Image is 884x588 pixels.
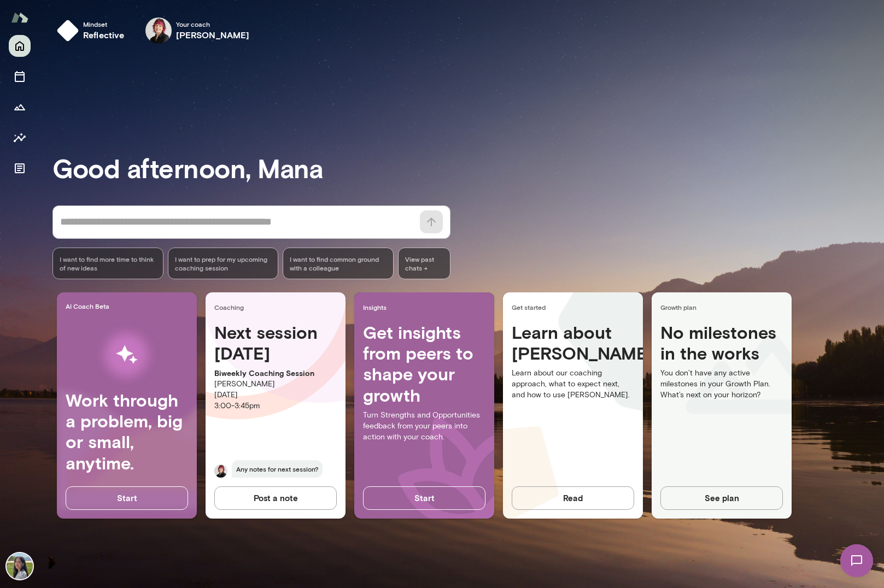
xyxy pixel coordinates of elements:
[176,28,250,42] h6: [PERSON_NAME]
[512,303,639,311] span: Get started
[283,248,394,279] div: I want to find common ground with a colleague
[176,20,250,28] span: Your coach
[214,401,337,411] p: 3:00 - 3:45pm
[363,410,485,443] p: Turn Strengths and Opportunities feedback from your peers into action with your coach.
[660,322,783,368] h4: No milestones in the works
[9,157,31,179] button: Documents
[175,255,272,272] span: I want to prep for my upcoming coaching session
[512,486,634,509] button: Read
[138,13,257,48] div: Leigh Allen-ArredondoYour coach[PERSON_NAME]
[66,302,192,310] span: AI Coach Beta
[57,20,79,42] img: mindset
[232,460,323,478] span: Any notes for next session?
[512,368,634,401] p: Learn about our coaching approach, what to expect next, and how to use [PERSON_NAME].
[290,255,387,272] span: I want to find common ground with a colleague
[214,368,337,379] p: Biweekly Coaching Session
[214,390,337,401] p: [DATE]
[214,464,227,478] img: Leigh
[52,13,133,48] button: Mindsetreflective
[214,486,337,509] button: Post a note
[52,152,884,183] h3: Good afternoon, Mana
[168,248,279,279] div: I want to prep for my upcoming coaching session
[660,303,787,311] span: Growth plan
[7,553,33,579] img: Mana Sadeghi
[363,322,485,406] h4: Get insights from peers to shape your growth
[214,322,337,364] h4: Next session [DATE]
[398,248,450,279] span: View past chats ->
[66,390,188,474] h4: Work through a problem, big or small, anytime.
[214,379,337,390] p: [PERSON_NAME]
[9,96,31,118] button: Growth Plan
[363,303,490,311] span: Insights
[60,255,156,272] span: I want to find more time to think of new ideas
[214,303,341,311] span: Coaching
[78,320,175,390] img: AI Workflows
[363,486,485,509] button: Start
[660,486,783,509] button: See plan
[52,248,163,279] div: I want to find more time to think of new ideas
[660,368,783,401] p: You don’t have any active milestones in your Growth Plan. What’s next on your horizon?
[9,35,31,57] button: Home
[9,66,31,87] button: Sessions
[145,17,172,44] img: Leigh Allen-Arredondo
[9,127,31,149] button: Insights
[83,28,125,42] h6: reflective
[83,20,125,28] span: Mindset
[512,322,634,364] h4: Learn about [PERSON_NAME]
[11,7,28,28] img: Mento
[66,486,188,509] button: Start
